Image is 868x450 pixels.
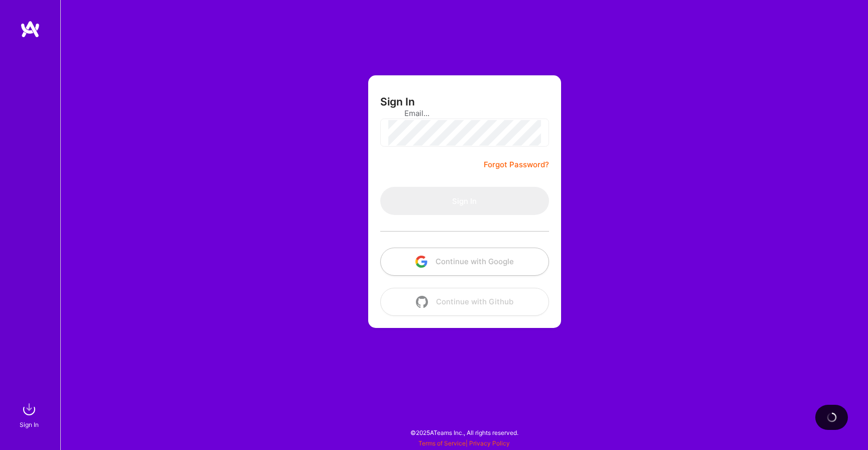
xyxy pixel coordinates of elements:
[20,419,39,430] div: Sign In
[469,439,510,447] a: Privacy Policy
[60,420,868,445] div: © 2025 ATeams Inc., All rights reserved.
[380,187,549,215] button: Sign In
[380,288,549,316] button: Continue with Github
[415,256,427,268] img: icon
[380,95,415,108] h3: Sign In
[404,100,525,126] input: Email...
[824,410,838,424] img: loading
[416,296,428,308] img: icon
[19,399,39,419] img: sign in
[484,159,549,171] a: Forgot Password?
[380,248,549,276] button: Continue with Google
[21,399,39,430] a: sign inSign In
[418,439,466,447] a: Terms of Service
[20,20,40,38] img: logo
[418,439,510,447] span: |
